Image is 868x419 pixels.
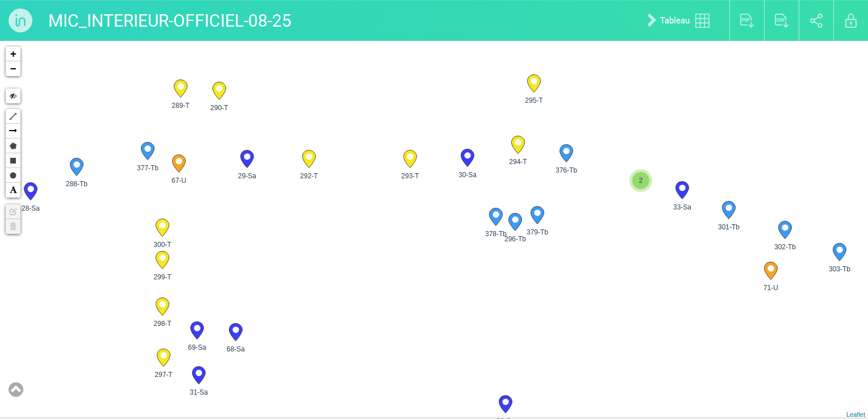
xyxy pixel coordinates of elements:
span: 30-Sa [453,170,482,180]
a: Polygon [6,139,20,153]
span: 303-Tb [825,264,854,274]
a: Polyline [6,109,20,124]
a: No layers to edit [6,204,20,219]
img: export_csv.svg [775,14,789,28]
span: 67-U [164,175,194,186]
a: Leaflet [846,411,865,418]
a: Text [6,183,20,198]
span: 377-Tb [133,163,162,173]
img: locked.svg [845,14,857,28]
a: Zoom out [6,61,20,76]
span: 299-T [148,272,177,282]
a: Rectangle [6,153,20,168]
span: 29-Sa [232,171,262,181]
a: Tableau [639,2,724,39]
span: 290-T [205,103,234,113]
span: 300-T [148,240,177,250]
a: Circle [6,168,20,183]
span: 292-T [294,171,324,181]
span: 289-T [166,100,195,111]
img: tableau.svg [695,14,710,28]
a: No layers to delete [6,219,20,234]
span: 295-T [519,95,549,106]
span: 297-T [149,370,178,380]
span: 298-T [148,319,177,329]
span: 379-Tb [523,227,552,237]
span: 28-Sa [16,203,45,213]
a: Arrow [6,124,20,139]
span: 2 [632,172,649,189]
span: 293-T [395,171,425,181]
span: 31-Sa [184,387,214,397]
span: 378-Tb [481,229,511,239]
span: 301-Tb [714,222,744,232]
span: 296-Tb [500,234,530,244]
a: Zoom in [6,47,20,61]
span: 71-U [756,283,786,293]
img: export_pdf.svg [740,14,754,28]
span: 68-Sa [221,344,251,354]
p: MIC_INTERIEUR-OFFICIEL-08-25 [48,6,291,35]
span: 376-Tb [552,165,581,175]
span: 69-Sa [182,342,212,353]
span: 33-Sa [667,202,697,212]
span: 294-T [503,157,533,167]
span: 288-Tb [62,179,91,189]
img: share.svg [810,14,823,28]
span: 302-Tb [770,242,800,252]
